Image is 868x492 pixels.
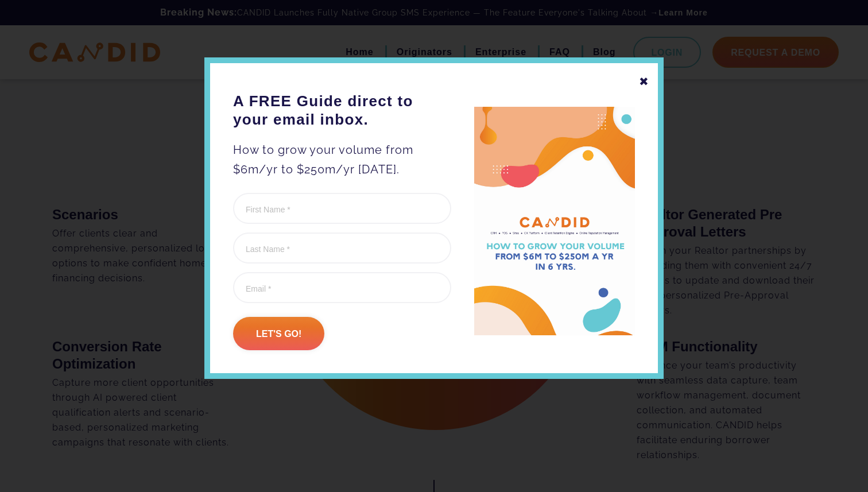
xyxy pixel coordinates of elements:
input: Last Name * [233,233,451,264]
img: A FREE Guide direct to your email inbox. [474,107,635,336]
input: Email * [233,272,451,303]
input: First Name * [233,193,451,224]
h3: A FREE Guide direct to your email inbox. [233,92,451,129]
p: How to grow your volume from $6m/yr to $250m/yr [DATE]. [233,140,451,179]
div: ✖ [639,72,649,91]
input: Let's go! [233,317,324,350]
